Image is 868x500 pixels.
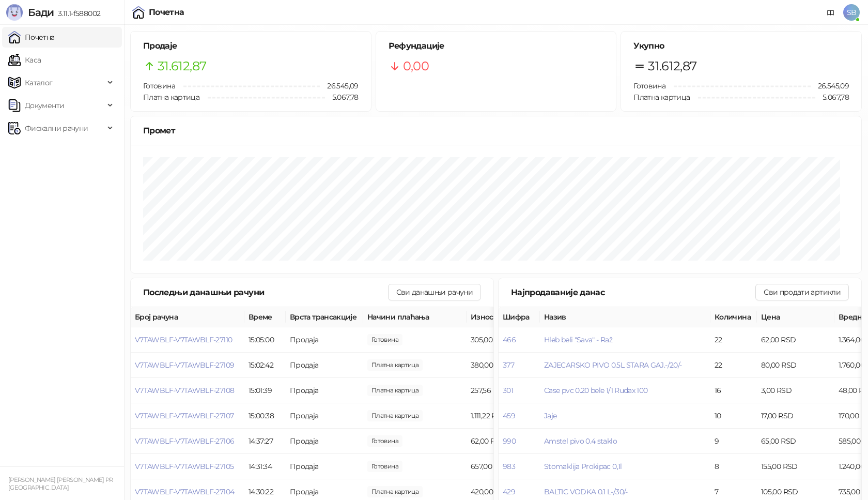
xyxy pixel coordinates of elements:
[244,403,286,429] td: 15:00:38
[286,378,363,403] td: Продаја
[135,411,234,420] button: V7TAWBLF-V7TAWBLF-27107
[544,360,681,370] button: ZAJECARSKO PIVO 0.5L STARA GAJ.-/20/-
[467,403,544,429] td: 1.111,22 RSD
[135,436,234,446] button: V7TAWBLF-V7TAWBLF-27106
[143,124,849,137] div: Промет
[544,411,556,420] button: Jaje
[135,462,234,471] span: V7TAWBLF-V7TAWBLF-27105
[757,429,834,454] td: 65,00 RSD
[633,81,665,90] span: Готовина
[54,9,100,18] span: 3.11.1-f588002
[710,429,757,454] td: 9
[843,4,860,21] span: SB
[544,436,617,446] span: Amstel pivo 0.4 staklo
[648,56,696,76] span: 31.612,87
[467,454,544,479] td: 657,00 RSD
[503,487,515,496] button: 429
[710,378,757,403] td: 16
[710,454,757,479] td: 8
[143,93,199,102] span: Платна картица
[135,335,232,344] button: V7TAWBLF-V7TAWBLF-27110
[244,429,286,454] td: 14:37:27
[710,327,757,353] td: 22
[135,487,234,496] button: V7TAWBLF-V7TAWBLF-27104
[757,327,834,353] td: 62,00 RSD
[467,327,544,353] td: 305,00 RSD
[757,307,834,327] th: Цена
[367,461,402,472] span: 657,00
[135,386,234,395] button: V7TAWBLF-V7TAWBLF-27108
[755,284,849,300] button: Сви продати артикли
[503,436,516,446] button: 990
[544,487,628,496] button: BALTIC VODKA 0.1 L-/30/-
[503,360,514,370] button: 377
[25,72,53,93] span: Каталог
[633,93,690,102] span: Платна картица
[367,486,423,497] span: 420,00
[244,307,286,327] th: Време
[367,385,423,396] span: 257,56
[710,353,757,378] td: 22
[757,353,834,378] td: 80,00 RSD
[815,92,849,103] span: 5.067,78
[25,95,64,116] span: Документи
[286,403,363,429] td: Продаја
[286,429,363,454] td: Продаја
[544,386,648,395] button: Case pvc 0.20 bele 1/1 Rudax 100
[388,284,481,300] button: Сви данашњи рачуни
[143,40,359,52] h5: Продаје
[503,462,515,471] button: 983
[367,359,423,371] span: 380,00
[467,378,544,403] td: 257,56 RSD
[158,56,206,76] span: 31.612,87
[25,118,88,139] span: Фискални рачуни
[244,353,286,378] td: 15:02:42
[499,307,540,327] th: Шифра
[403,56,429,76] span: 0,00
[467,307,544,327] th: Износ
[544,335,612,344] button: Hleb beli "Sava" - Raž
[633,40,849,52] h5: Укупно
[757,454,834,479] td: 155,00 RSD
[244,378,286,403] td: 15:01:39
[503,335,516,344] button: 466
[286,454,363,479] td: Продаја
[244,454,286,479] td: 14:31:34
[503,386,513,395] button: 301
[367,435,402,447] span: 62,00
[8,476,113,491] small: [PERSON_NAME] [PERSON_NAME] PR [GEOGRAPHIC_DATA]
[286,327,363,353] td: Продаја
[131,307,244,327] th: Број рачуна
[286,307,363,327] th: Врста трансакције
[8,27,55,48] a: Почетна
[544,462,622,471] button: Stomaklija Prokipac 0,1l
[286,353,363,378] td: Продаја
[149,8,184,17] div: Почетна
[28,6,54,19] span: Бади
[710,307,757,327] th: Количина
[135,360,234,370] button: V7TAWBLF-V7TAWBLF-27109
[540,307,710,327] th: Назив
[363,307,467,327] th: Начини плаћања
[811,80,849,92] span: 26.545,09
[143,81,175,90] span: Готовина
[367,410,423,421] span: 1.111,22
[757,403,834,429] td: 17,00 RSD
[320,80,358,92] span: 26.545,09
[823,4,839,21] a: Документација
[467,429,544,454] td: 62,00 RSD
[143,286,388,299] div: Последњи данашњи рачуни
[710,403,757,429] td: 10
[389,40,604,52] h5: Рефундације
[244,327,286,353] td: 15:05:00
